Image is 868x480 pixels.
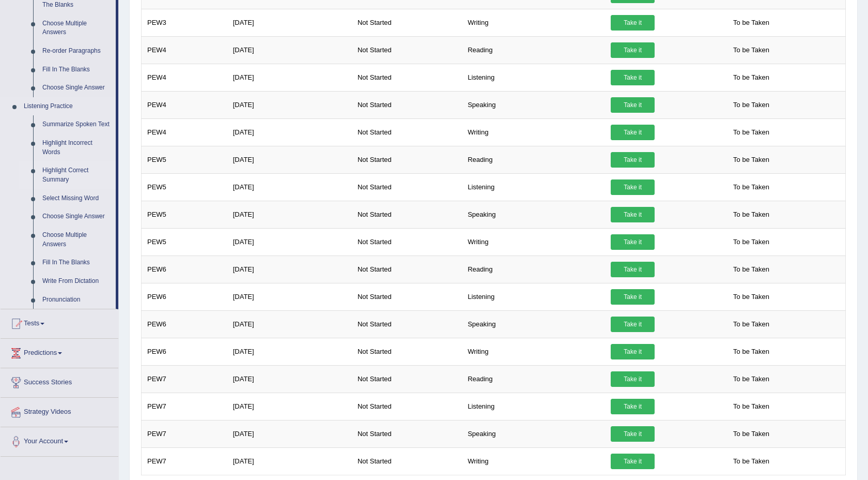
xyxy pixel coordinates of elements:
[611,262,655,277] a: Take it
[142,9,227,36] td: PEW3
[38,134,116,161] a: Highlight Incorrect Words
[611,454,655,469] a: Take it
[611,317,655,332] a: Take it
[38,226,116,253] a: Choose Multiple Answers
[227,338,352,365] td: [DATE]
[462,420,605,447] td: Speaking
[38,14,116,42] a: Choose Multiple Answers
[142,36,227,64] td: PEW4
[611,15,655,31] a: Take it
[352,36,462,64] td: Not Started
[38,79,116,97] a: Choose Single Answer
[611,289,655,305] a: Take it
[611,125,655,140] a: Take it
[728,426,774,442] span: To be Taken
[728,42,774,58] span: To be Taken
[462,310,605,338] td: Speaking
[462,91,605,118] td: Speaking
[142,173,227,201] td: PEW5
[142,283,227,310] td: PEW6
[728,454,774,469] span: To be Taken
[352,228,462,256] td: Not Started
[352,201,462,228] td: Not Started
[611,97,655,113] a: Take it
[352,310,462,338] td: Not Started
[227,365,352,393] td: [DATE]
[728,152,774,168] span: To be Taken
[227,310,352,338] td: [DATE]
[227,146,352,173] td: [DATE]
[462,146,605,173] td: Reading
[142,393,227,420] td: PEW7
[352,173,462,201] td: Not Started
[611,42,655,58] a: Take it
[352,64,462,91] td: Not Started
[227,91,352,118] td: [DATE]
[728,344,774,359] span: To be Taken
[611,152,655,168] a: Take it
[38,291,116,309] a: Pronunciation
[611,207,655,222] a: Take it
[142,146,227,173] td: PEW5
[462,447,605,475] td: Writing
[1,339,118,365] a: Predictions
[462,365,605,393] td: Reading
[462,283,605,310] td: Listening
[462,338,605,365] td: Writing
[38,161,116,189] a: Highlight Correct Summary
[1,398,118,424] a: Strategy Videos
[728,289,774,305] span: To be Taken
[728,70,774,85] span: To be Taken
[227,393,352,420] td: [DATE]
[462,393,605,420] td: Listening
[142,447,227,475] td: PEW7
[227,9,352,36] td: [DATE]
[142,310,227,338] td: PEW6
[352,420,462,447] td: Not Started
[352,283,462,310] td: Not Started
[142,91,227,118] td: PEW4
[38,115,116,134] a: Summarize Spoken Text
[611,399,655,414] a: Take it
[462,201,605,228] td: Speaking
[462,9,605,36] td: Writing
[352,447,462,475] td: Not Started
[611,70,655,85] a: Take it
[142,64,227,91] td: PEW4
[611,344,655,359] a: Take it
[352,365,462,393] td: Not Started
[462,228,605,256] td: Writing
[728,317,774,332] span: To be Taken
[38,42,116,61] a: Re-order Paragraphs
[728,262,774,277] span: To be Taken
[227,256,352,283] td: [DATE]
[352,146,462,173] td: Not Started
[227,447,352,475] td: [DATE]
[227,173,352,201] td: [DATE]
[1,309,118,335] a: Tests
[227,36,352,64] td: [DATE]
[462,256,605,283] td: Reading
[1,427,118,453] a: Your Account
[352,118,462,146] td: Not Started
[142,420,227,447] td: PEW7
[611,426,655,442] a: Take it
[462,173,605,201] td: Listening
[728,97,774,113] span: To be Taken
[38,189,116,208] a: Select Missing Word
[728,399,774,414] span: To be Taken
[142,365,227,393] td: PEW7
[611,234,655,250] a: Take it
[1,368,118,394] a: Success Stories
[142,228,227,256] td: PEW5
[611,371,655,387] a: Take it
[462,64,605,91] td: Listening
[728,179,774,195] span: To be Taken
[352,9,462,36] td: Not Started
[462,118,605,146] td: Writing
[462,36,605,64] td: Reading
[227,118,352,146] td: [DATE]
[38,272,116,291] a: Write From Dictation
[142,118,227,146] td: PEW4
[728,234,774,250] span: To be Taken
